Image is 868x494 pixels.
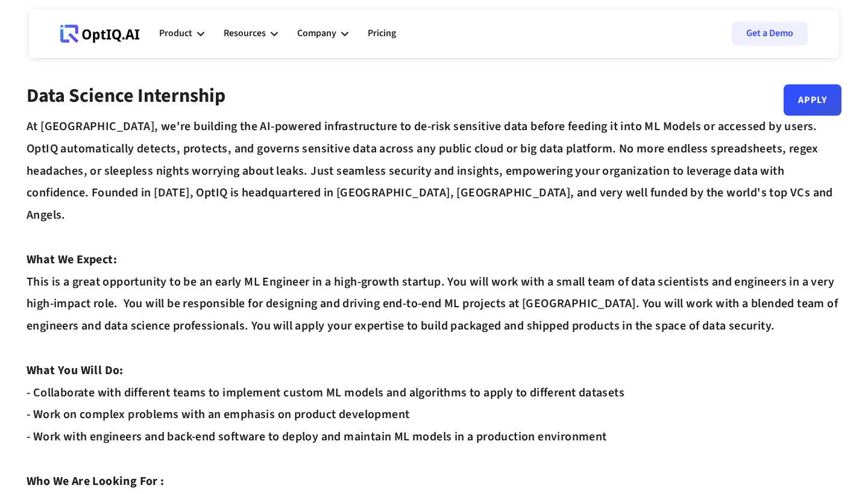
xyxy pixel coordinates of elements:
[732,22,808,46] a: Get a Demo
[60,16,140,52] a: Webflow Homepage
[27,251,117,268] strong: What We Expect:
[159,25,192,42] div: Product
[297,25,336,42] div: Company
[27,362,124,379] strong: What You Will Do:
[368,16,396,52] a: Pricing
[159,16,204,52] div: Product
[27,473,165,490] strong: Who We Are Looking For :
[297,16,348,52] div: Company
[27,82,225,110] strong: Data Science Internship
[224,16,278,52] div: Resources
[784,84,841,116] a: Apply
[224,25,266,42] div: Resources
